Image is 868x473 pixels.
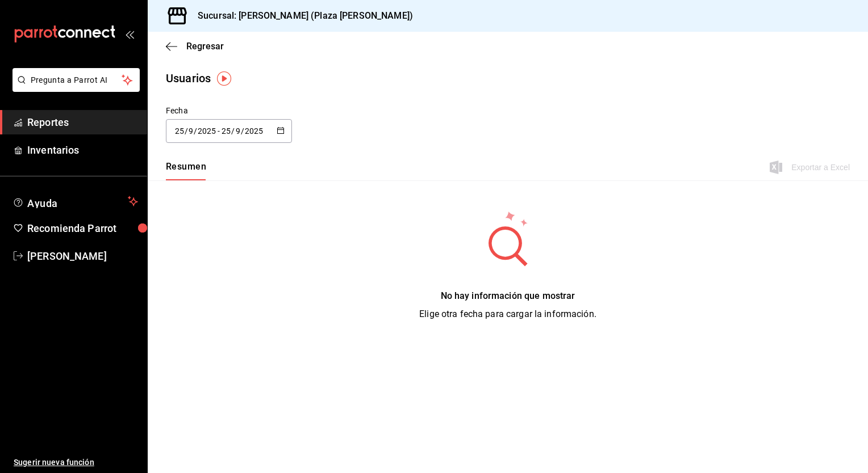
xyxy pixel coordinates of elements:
span: / [231,126,235,136]
font: Recomienda Parrot [27,222,116,234]
button: Pregunta a Parrot AI [12,68,140,92]
span: - [218,126,220,136]
img: Marcador de información sobre herramientas [217,71,231,86]
font: [PERSON_NAME] [27,250,107,262]
div: No hay información que mostrar [419,289,596,303]
input: Mes [188,126,194,136]
button: Regresar [166,41,224,52]
div: Usuarios [166,70,211,87]
input: Mes [235,126,241,136]
input: Día [174,126,185,136]
span: / [241,126,244,136]
div: Pestañas de navegación [166,161,206,180]
span: / [185,126,188,136]
span: Ayuda [27,195,123,208]
input: Año [197,126,216,136]
font: Sugerir nueva función [14,458,94,467]
font: Inventarios [27,144,79,156]
div: Fecha [166,105,292,117]
span: Pregunta a Parrot AI [31,74,122,86]
span: / [194,126,197,136]
h3: Sucursal: [PERSON_NAME] (Plaza [PERSON_NAME]) [189,9,413,23]
button: open_drawer_menu [125,29,134,39]
span: Regresar [186,41,224,52]
a: Pregunta a Parrot AI [8,82,140,94]
span: Elige otra fecha para cargar la información. [419,309,596,319]
font: Reportes [27,116,69,128]
font: Resumen [166,161,206,172]
input: Día [221,126,231,136]
input: Año [244,126,264,136]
